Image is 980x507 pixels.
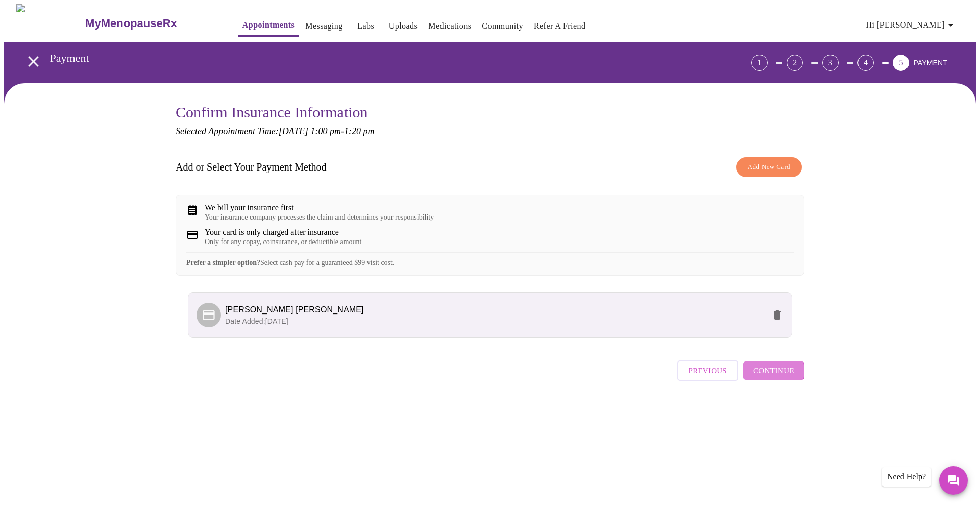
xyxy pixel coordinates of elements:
a: Refer a Friend [534,19,586,33]
div: We bill your insurance first [205,203,434,212]
a: Labs [357,19,374,33]
a: Messaging [305,19,342,33]
a: Community [482,19,523,33]
strong: Prefer a simpler option? [186,259,260,267]
a: Medications [428,19,471,33]
button: Hi [PERSON_NAME] [862,15,961,35]
button: Continue [743,361,804,380]
button: open drawer [18,46,48,77]
div: Your card is only charged after insurance [205,228,361,237]
button: Previous [677,360,738,381]
span: [PERSON_NAME] [PERSON_NAME] [225,305,364,314]
h3: Add or Select Your Payment Method [176,161,327,173]
img: MyMenopauseRx Logo [16,4,84,42]
button: Appointments [238,15,299,37]
div: 3 [822,55,839,71]
div: Only for any copay, coinsurance, or deductible amount [205,238,361,246]
span: Add New Card [748,161,790,173]
span: Previous [689,364,727,377]
div: Select cash pay for a guaranteed $99 visit cost. [186,252,794,267]
div: 5 [893,55,909,71]
h3: Payment [50,52,695,65]
a: MyMenopauseRx [84,6,218,41]
h3: Confirm Insurance Information [176,104,804,121]
span: Date Added: [DATE] [225,317,288,325]
span: Hi [PERSON_NAME] [866,18,957,32]
div: 1 [751,55,768,71]
a: Appointments [242,18,295,32]
button: Refer a Friend [530,16,590,36]
h3: MyMenopauseRx [85,17,177,30]
span: PAYMENT [913,59,947,67]
button: Uploads [385,16,422,36]
a: Uploads [389,19,418,33]
div: 2 [787,55,803,71]
em: Selected Appointment Time: [DATE] 1:00 pm - 1:20 pm [176,126,374,136]
span: Continue [753,364,794,377]
button: Labs [350,16,382,36]
button: Messaging [301,16,347,36]
div: 4 [857,55,874,71]
button: Community [478,16,527,36]
button: delete [765,303,790,327]
button: Messages [939,466,968,495]
div: Your insurance company processes the claim and determines your responsibility [205,213,434,222]
div: Need Help? [882,467,931,487]
button: Add New Card [736,157,802,177]
button: Medications [424,16,475,36]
